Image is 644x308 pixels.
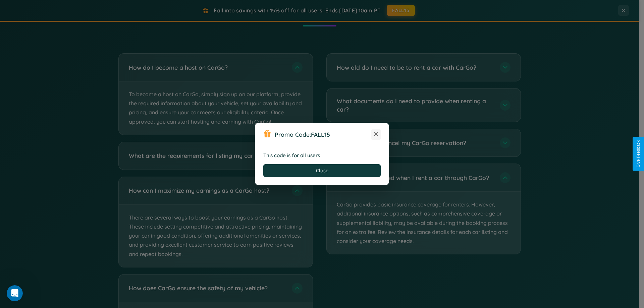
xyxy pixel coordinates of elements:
strong: This code is for all users [263,152,320,159]
h3: Promo Code: [275,131,371,138]
iframe: Intercom live chat [7,285,23,301]
div: Give Feedback [636,140,641,168]
button: Close [263,164,381,177]
b: FALL15 [311,131,330,138]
